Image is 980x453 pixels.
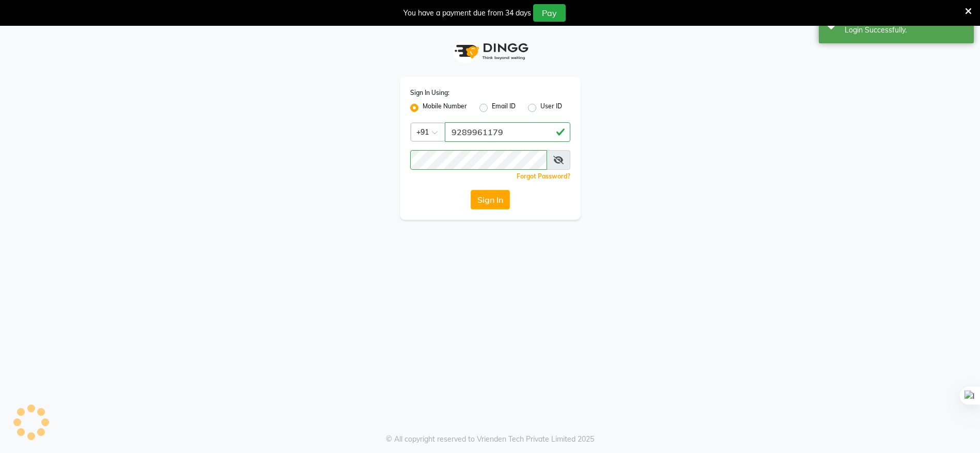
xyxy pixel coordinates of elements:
button: Pay [533,4,566,22]
a: Forgot Password? [517,172,570,180]
div: Login Successfully. [845,25,966,36]
label: Sign In Using: [410,88,449,98]
img: logo1.svg [449,36,532,67]
input: Username [410,150,547,170]
input: Username [445,122,570,142]
label: User ID [540,102,562,114]
div: You have a payment due from 34 days [403,8,531,19]
label: Mobile Number [423,102,467,114]
label: Email ID [492,102,516,114]
button: Sign In [471,190,510,209]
